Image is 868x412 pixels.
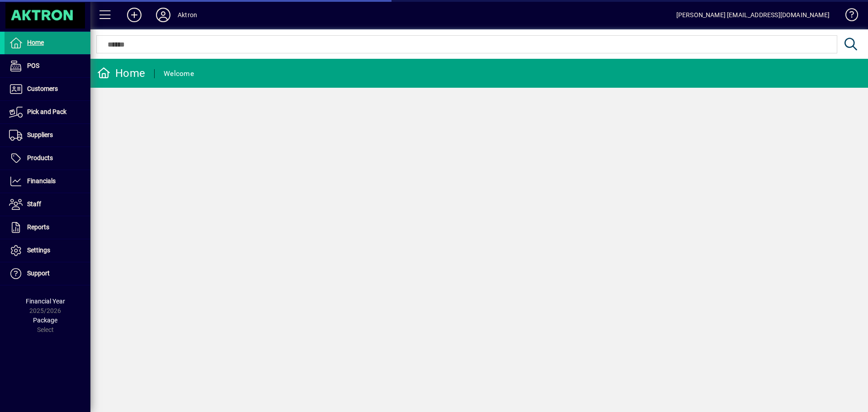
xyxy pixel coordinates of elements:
[27,177,56,185] span: Financials
[27,223,49,231] span: Reports
[676,8,830,22] div: [PERSON_NAME] [EMAIL_ADDRESS][DOMAIN_NAME]
[5,147,90,170] a: Products
[149,7,178,23] button: Profile
[5,170,90,193] a: Financials
[27,62,39,69] span: POS
[27,39,44,46] span: Home
[27,154,53,161] span: Products
[5,262,90,285] a: Support
[178,8,197,22] div: Aktron
[120,7,149,23] button: Add
[27,108,66,115] span: Pick and Pack
[5,216,90,239] a: Reports
[26,298,65,305] span: Financial Year
[5,124,90,147] a: Suppliers
[97,66,145,81] div: Home
[5,78,90,100] a: Customers
[839,2,857,31] a: Knowledge Base
[33,317,57,324] span: Package
[5,239,90,262] a: Settings
[27,200,41,208] span: Staff
[5,193,90,216] a: Staff
[27,85,58,92] span: Customers
[27,246,50,254] span: Settings
[5,55,90,77] a: POS
[5,101,90,123] a: Pick and Pack
[164,66,194,81] div: Welcome
[27,270,50,277] span: Support
[27,131,53,138] span: Suppliers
